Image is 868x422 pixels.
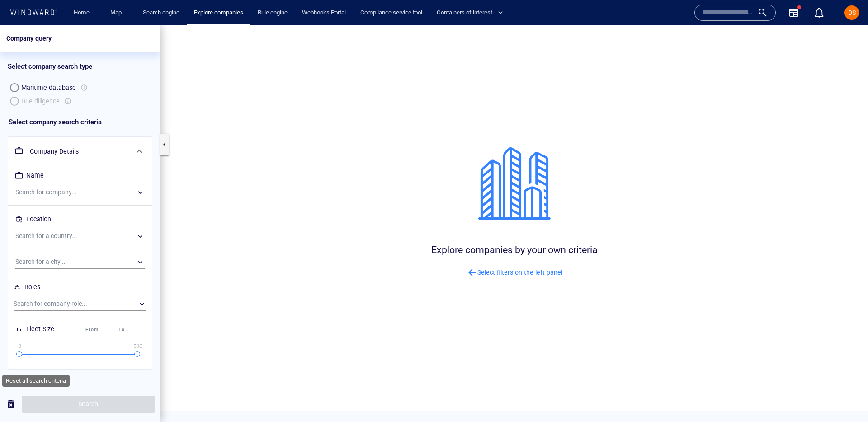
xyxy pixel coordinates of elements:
[19,318,21,324] span: 0
[254,5,291,21] a: Rule engine
[21,57,76,68] div: Maritime database
[848,9,856,16] span: DS
[107,5,128,21] a: Map
[133,318,142,324] span: 500
[830,381,861,415] iframe: Chat
[30,121,128,132] h6: Company Details
[67,5,96,21] button: Home
[190,5,247,21] a: Explore companies
[843,4,861,22] button: DS
[8,56,21,69] button: Maritime database
[23,254,42,269] div: Roles
[24,187,53,202] div: Location
[6,8,52,19] p: Company query
[24,296,56,311] div: Fleet Size
[8,90,152,111] div: Select company search criteria
[118,301,125,307] span: To
[85,301,99,307] span: From
[8,27,152,56] div: Select company search type
[437,8,503,18] span: Containers of interest
[467,242,562,253] h6: Select filters on the left panel
[8,112,152,141] div: Company Details
[433,5,511,21] button: Containers of interest
[139,5,183,21] a: Search engine
[357,5,426,21] a: Compliance service tool
[24,143,46,158] div: Name
[70,5,93,21] a: Home
[431,218,598,231] h5: Explore companies by your own criteria
[814,7,825,18] div: Notification center
[298,5,349,21] a: Webhooks Portal
[103,5,132,21] button: Map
